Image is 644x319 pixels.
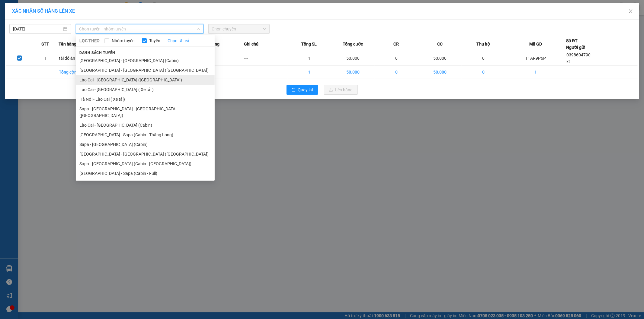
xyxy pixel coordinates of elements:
[76,149,215,159] li: [GEOGRAPHIC_DATA] - [GEOGRAPHIC_DATA] ([GEOGRAPHIC_DATA])
[291,88,296,93] span: rollback
[59,65,102,79] td: Tổng cộng
[79,37,100,44] span: LỌC THEO
[331,65,375,79] td: 50.000
[76,169,215,178] li: [GEOGRAPHIC_DATA] - Sapa (Cabin - Full)
[59,41,76,47] span: Tên hàng
[394,41,399,47] span: CR
[566,37,585,51] div: Số ĐT Người gửi
[375,51,418,65] td: 0
[244,51,287,65] td: ---
[462,51,505,65] td: 0
[566,59,570,64] span: kt
[288,65,331,79] td: 1
[287,85,318,95] button: rollbackQuay lại
[12,8,75,14] span: XÁC NHẬN SỐ HÀNG LÊN XE
[76,85,215,94] li: Lào Cai - [GEOGRAPHIC_DATA] ( Xe tải )
[197,27,200,31] span: down
[109,37,137,44] span: Nhóm tuyến
[462,65,505,79] td: 0
[212,24,266,33] span: Chọn chuyến
[288,51,331,65] td: 1
[76,104,215,120] li: Sapa - [GEOGRAPHIC_DATA] - [GEOGRAPHIC_DATA] ([GEOGRAPHIC_DATA])
[244,41,258,47] span: Ghi chú
[76,130,215,140] li: [GEOGRAPHIC_DATA] - Sapa (Cabin - Thăng Long)
[324,85,358,95] button: uploadLên hàng
[76,94,215,104] li: Hà Nội - Lào Cai ( Xe tải)
[33,51,59,65] td: 1
[418,65,462,79] td: 50.000
[41,41,49,47] span: STT
[628,9,633,14] span: close
[76,159,215,169] li: Sapa - [GEOGRAPHIC_DATA] (Cabin - [GEOGRAPHIC_DATA])
[200,51,244,65] td: ---
[76,65,215,75] li: [GEOGRAPHIC_DATA] - [GEOGRAPHIC_DATA] ([GEOGRAPHIC_DATA])
[76,75,215,85] li: Lào Cai - [GEOGRAPHIC_DATA] ([GEOGRAPHIC_DATA])
[566,52,591,57] span: 0398604790
[79,24,200,33] span: Chọn tuyến - nhóm tuyến
[76,140,215,149] li: Sapa - [GEOGRAPHIC_DATA] (Cabin)
[622,3,639,20] button: Close
[76,120,215,130] li: Lào Cai - [GEOGRAPHIC_DATA] (Cabin)
[505,65,566,79] td: 1
[505,51,566,65] td: T1AR9P6P
[343,41,363,47] span: Tổng cước
[375,65,418,79] td: 0
[302,41,317,47] span: Tổng SL
[331,51,375,65] td: 50.000
[298,87,313,93] span: Quay lại
[76,50,119,55] span: Danh sách tuyến
[168,37,189,44] a: Chọn tất cả
[76,56,215,65] li: [GEOGRAPHIC_DATA] - [GEOGRAPHIC_DATA] (Cabin)
[476,41,490,47] span: Thu hộ
[437,41,443,47] span: CC
[418,51,462,65] td: 50.000
[147,37,163,44] span: Tuyến
[59,51,102,65] td: tải đồ ăn
[529,41,542,47] span: Mã GD
[13,26,62,32] input: 15/09/2025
